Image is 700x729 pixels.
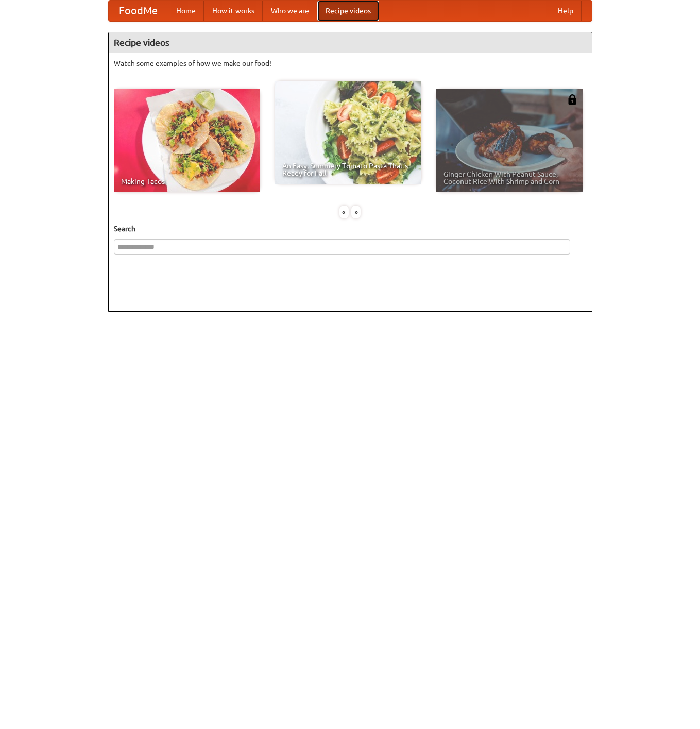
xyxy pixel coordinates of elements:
p: Watch some examples of how we make our food! [114,58,587,69]
a: FoodMe [109,1,168,21]
h4: Recipe videos [109,32,592,53]
span: Making Tacos [121,178,253,185]
a: Making Tacos [114,89,260,192]
a: How it works [204,1,263,21]
h5: Search [114,224,587,234]
a: Who we are [263,1,317,21]
img: 483408.png [567,94,577,105]
div: « [339,206,349,218]
a: Help [550,1,582,21]
a: An Easy, Summery Tomato Pasta That's Ready for Fall [275,81,421,184]
div: » [351,206,361,218]
a: Home [168,1,204,21]
a: Recipe videos [317,1,379,21]
span: An Easy, Summery Tomato Pasta That's Ready for Fall [282,162,414,177]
